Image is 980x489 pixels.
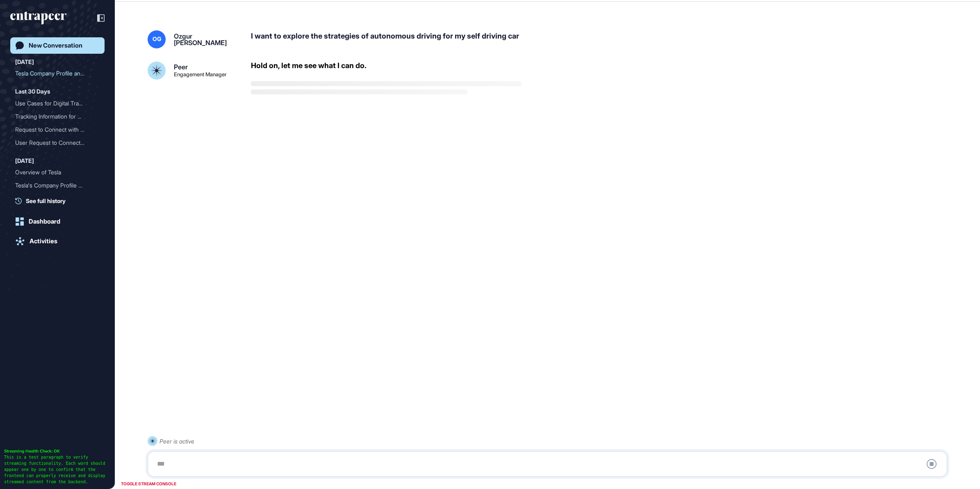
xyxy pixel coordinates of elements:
[15,166,93,179] div: Overview of Tesla
[15,136,93,149] div: User Request to Connect w...
[15,110,100,123] div: Tracking Information for OpenAI
[15,197,105,205] a: See full history
[15,97,100,110] div: Use Cases for Digital Transformation
[10,213,105,230] a: Dashboard
[15,136,100,149] div: User Request to Connect with Reese
[251,30,954,48] div: I want to explore the strategies of autonomous driving for my self driving car
[15,87,50,96] div: Last 30 Days
[15,67,93,80] div: Tesla Company Profile and...
[15,110,93,123] div: Tracking Information for ...
[174,72,227,77] div: Engagement Manager
[251,62,367,70] div: Hold on, let me see what I can do.
[15,166,100,179] div: Overview of Tesla
[174,33,238,46] div: Ozgur [PERSON_NAME]
[26,197,66,205] span: See full history
[15,156,34,166] div: [DATE]
[153,36,161,42] span: OG
[30,238,57,245] div: Activities
[15,179,100,192] div: Tesla's Company Profile Overview
[10,233,105,249] a: Activities
[29,42,82,49] div: New Conversation
[15,57,34,67] div: [DATE]
[15,97,93,110] div: Use Cases for Digital Tra...
[15,67,100,80] div: Tesla Company Profile and In-Depth Analysis
[10,37,105,54] a: New Conversation
[10,11,66,25] div: entrapeer-logo
[15,123,93,136] div: Request to Connect with R...
[160,436,194,446] div: Peer is active
[15,123,100,136] div: Request to Connect with Reese
[29,218,60,225] div: Dashboard
[15,179,93,192] div: Tesla's Company Profile O...
[174,64,188,70] div: Peer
